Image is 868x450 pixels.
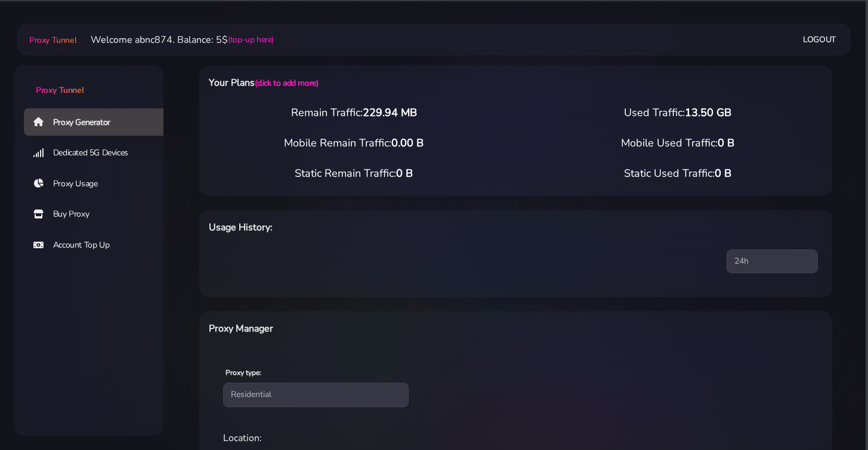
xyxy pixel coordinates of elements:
span: 229.94 MB [363,105,417,120]
a: Proxy Usage [24,170,173,198]
a: (top-up here) [228,33,274,46]
a: (click to add more) [255,77,318,89]
a: Account Top Up [24,232,173,259]
div: Mobile Used Traffic: [516,135,840,151]
li: Welcome abnc874. Balance: 5$ [76,33,274,47]
h6: Usage History: [209,220,561,235]
div: Mobile Remain Traffic: [192,135,516,151]
a: Logout [803,29,836,51]
iframe: Webchat Widget [799,382,853,435]
a: Proxy Tunnel [27,30,76,49]
a: Buy Proxy [24,201,173,228]
span: Proxy Tunnel [36,85,84,96]
a: Proxy Generator [24,108,173,136]
span: 13.50 GB [685,105,731,120]
div: Static Used Traffic: [516,165,840,182]
span: 0.00 B [391,136,424,150]
div: Location: [216,431,816,445]
span: Proxy Tunnel [29,35,76,46]
span: 0 B [396,166,413,180]
div: Static Remain Traffic: [192,165,516,182]
h6: Your Plans [209,75,561,90]
span: 0 B [718,136,734,150]
span: 0 B [715,166,731,180]
label: Proxy type: [226,367,261,378]
a: Proxy Tunnel [14,65,163,96]
h6: Proxy Manager [209,321,561,336]
div: Remain Traffic: [192,105,516,121]
a: Dedicated 5G Devices [24,139,173,167]
div: Used Traffic: [516,105,840,121]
